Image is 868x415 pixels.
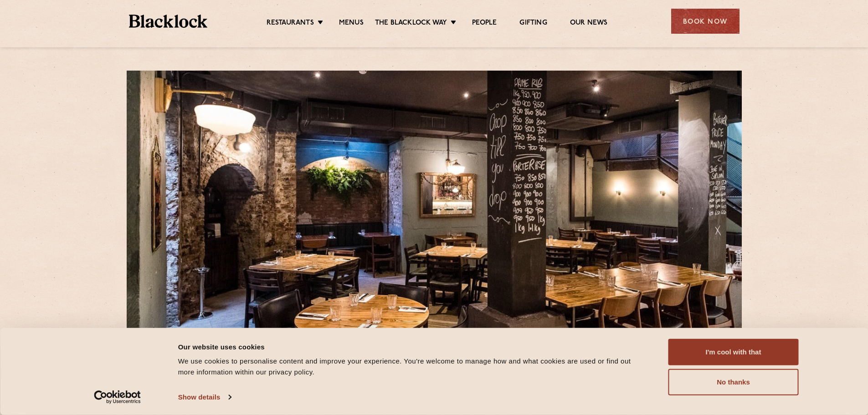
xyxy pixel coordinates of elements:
a: Restaurants [267,19,314,29]
a: Gifting [519,19,547,29]
button: No thanks [668,369,799,395]
a: Menus [339,19,364,29]
div: We use cookies to personalise content and improve your experience. You're welcome to manage how a... [178,356,648,378]
button: I'm cool with that [668,339,799,365]
div: Our website uses cookies [178,341,648,352]
a: Show details [178,390,231,404]
a: Our News [570,19,608,29]
img: BL_Textured_Logo-footer-cropped.svg [129,15,208,28]
a: The Blacklock Way [375,19,447,29]
a: People [472,19,497,29]
a: Usercentrics Cookiebot - opens in a new window [77,390,157,404]
div: Book Now [671,9,740,34]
